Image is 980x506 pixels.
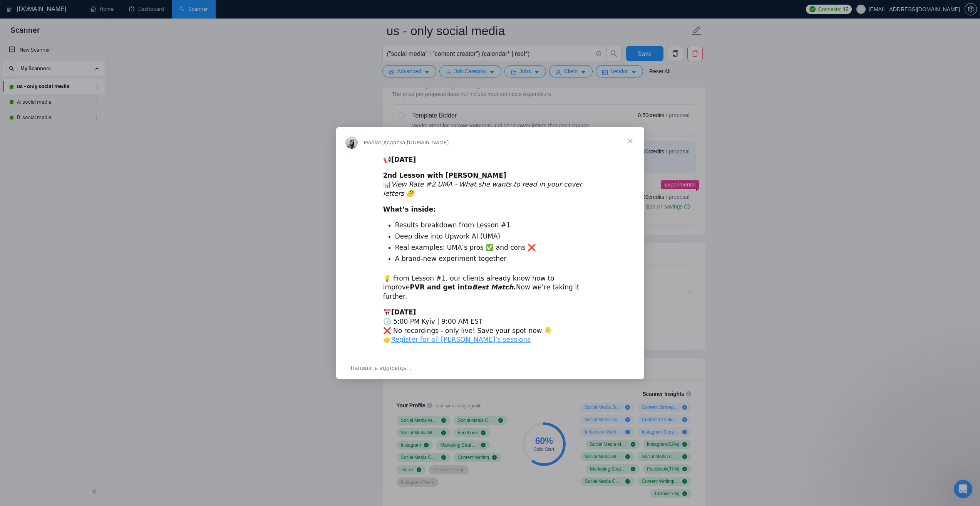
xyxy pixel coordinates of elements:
span: Mariia [364,140,379,145]
li: Real examples: UMA’s pros ✅ and cons ❌ [395,243,597,252]
b: 2nd Lesson with [PERSON_NAME] [383,171,506,179]
li: A brand-new experiment together [395,254,597,264]
b: PVR and get into . [410,283,516,291]
div: 📅 🕔 5:00 PM Kyiv | 9:00 AM EST ❌ No recordings - only live! Save your spot now 👇 👉 [383,308,597,345]
a: Register for all [PERSON_NAME]’s sessions [391,336,531,343]
li: Results breakdown from Lesson #1 [395,221,597,230]
div: 📢 [383,155,597,165]
div: 📊 [383,171,597,198]
li: Deep dive into Upwork AI (UMA) [395,232,597,241]
img: Profile image for Mariia [345,136,358,149]
b: [DATE] [391,156,416,163]
div: Відкрити бесіду й відповісти [336,357,644,379]
i: Best Match [472,283,513,291]
i: View Rate #2 UMA - What she wants to read in your cover letters 🤔 [383,180,582,197]
b: [DATE] [391,308,416,316]
span: Напишіть відповідь… [351,363,412,373]
span: Закрити [616,127,644,155]
b: What’s inside: [383,205,436,213]
div: 💡 From Lesson #1, our clients already know how to improve Now we’re taking it further. [383,274,597,301]
span: з додатка [DOMAIN_NAME] [379,140,449,145]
